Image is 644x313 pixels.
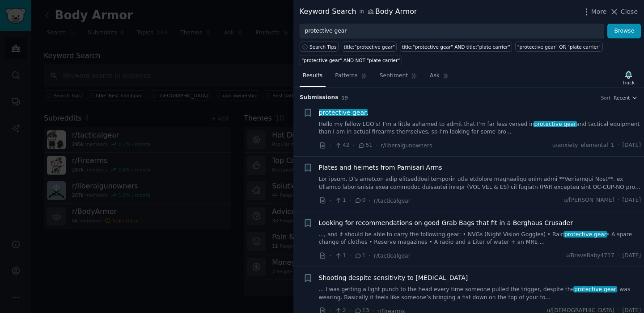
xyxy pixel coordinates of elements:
span: · [353,141,355,150]
span: · [330,251,331,260]
span: 0 [354,196,365,204]
span: · [330,196,331,205]
span: protective gear [318,109,368,116]
span: · [618,252,619,260]
div: "protective gear" AND NOT "plate carrier" [302,57,400,63]
a: Looking for recommendations on good Grab Bags that fit in a Berghaus Crusader [319,218,573,228]
a: Patterns [332,69,370,87]
div: Sort [601,95,611,101]
span: [DATE] [623,142,641,150]
span: 51 [358,142,373,150]
span: · [376,141,377,150]
span: · [330,141,331,150]
div: title:"protective gear" [344,44,395,50]
span: · [349,196,351,205]
span: More [591,7,607,17]
a: Lor ipsum, D’s ametcon adip elitseddoei temporin utla etdolore magnaaliqu enim admi **Veniamqui N... [319,175,641,191]
span: · [349,251,351,260]
span: u/[PERSON_NAME] [563,196,614,204]
span: Patterns [335,72,357,80]
span: [DATE] [623,252,641,260]
a: protective gear. [319,108,369,117]
a: Plates and helmets from Parnisari Arms [319,163,442,172]
span: · [618,142,619,150]
a: Ask [427,69,452,87]
span: r/liberalgunowners [381,142,432,149]
span: Submission s [300,94,339,102]
button: More [582,7,607,17]
span: u/BraveBaby4717 [565,252,614,260]
span: r/tacticalgear [374,253,411,259]
span: 19 [342,95,348,100]
span: u/anxiety_elemental_1 [552,142,614,150]
a: title:"protective gear" [342,42,397,52]
input: Try a keyword related to your business [300,24,604,39]
span: Close [621,7,638,17]
div: Keyword Search Body Armor [300,6,417,17]
button: Close [610,7,638,17]
a: ..., and it should be able to carry the following gear: • NVGs (Night Vision Goggles) • Rainprote... [319,231,641,246]
span: r/tacticalgear [374,198,411,204]
span: . [319,108,369,117]
span: Search Tips [309,44,337,50]
span: protective gear [534,121,577,127]
span: [DATE] [623,196,641,204]
span: protective gear [573,286,617,292]
div: Track [623,79,635,86]
a: "protective gear" AND NOT "plate carrier" [300,55,402,65]
div: "protective gear" OR "plate carrier" [517,44,601,50]
div: title:"protective gear" AND title:"plate carrier" [402,44,510,50]
span: in [359,8,364,16]
span: · [618,196,619,204]
a: "protective gear" OR "plate carrier" [515,42,602,52]
span: Ask [430,72,440,80]
button: Track [619,68,638,87]
span: · [369,251,371,260]
span: 1 [335,196,346,204]
span: protective gear [563,231,607,238]
span: Recent [614,95,630,101]
button: Browse [607,24,641,39]
span: 1 [335,252,346,260]
a: Sentiment [377,69,420,87]
a: Results [300,69,326,87]
span: 1 [354,252,365,260]
a: Hello my fellow LGO’s! I’m a little ashamed to admit that I’m far less versed inprotective gearan... [319,121,641,136]
button: Recent [614,95,638,101]
a: ... I was getting a light punch to the head every time someone pulled the trigger, despite thepro... [319,286,641,301]
a: Shooting despite sensitivity to [MEDICAL_DATA] [319,273,468,283]
span: · [369,196,371,205]
span: Results [303,72,322,80]
span: 42 [335,142,349,150]
a: title:"protective gear" AND title:"plate carrier" [400,42,512,52]
span: Sentiment [380,72,408,80]
button: Search Tips [300,42,339,52]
